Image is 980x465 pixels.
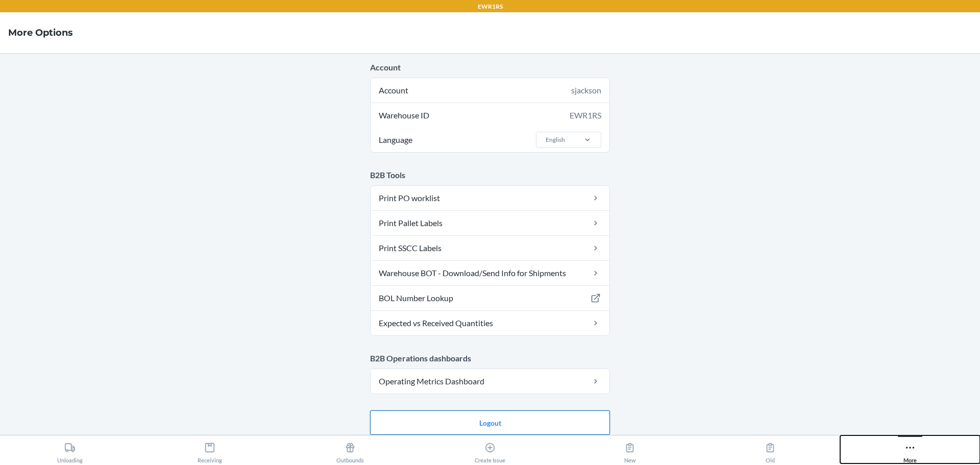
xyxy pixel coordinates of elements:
div: More [903,438,917,463]
a: Expected vs Received Quantities [371,311,609,335]
div: Warehouse ID [371,103,609,128]
div: English [546,135,565,144]
button: Old [700,435,840,463]
button: More [840,435,980,463]
input: LanguageEnglish [545,135,546,144]
div: Receiving [198,438,222,463]
p: B2B Operations dashboards [370,352,610,364]
button: Outbounds [280,435,420,463]
div: Unloading [57,438,83,463]
div: Create Issue [475,438,505,463]
span: Language [377,128,414,152]
div: Old [765,438,776,463]
p: Account [370,61,610,74]
a: Print Pallet Labels [371,211,609,235]
a: Print PO worklist [371,186,609,210]
div: Account [371,78,609,103]
div: EWR1RS [570,109,601,121]
a: BOL Number Lookup [371,286,609,310]
button: Receiving [140,435,280,463]
p: B2B Tools [370,169,610,181]
a: Operating Metrics Dashboard [371,369,609,394]
p: EWR1RS [478,2,503,11]
button: New [560,435,700,463]
div: New [624,438,636,463]
button: Logout [370,410,610,435]
button: Create Issue [420,435,560,463]
div: sjackson [571,84,601,96]
h4: More Options [8,26,73,39]
a: Print SSCC Labels [371,236,609,260]
a: Warehouse BOT - Download/Send Info for Shipments [371,261,609,285]
div: Outbounds [336,438,364,463]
